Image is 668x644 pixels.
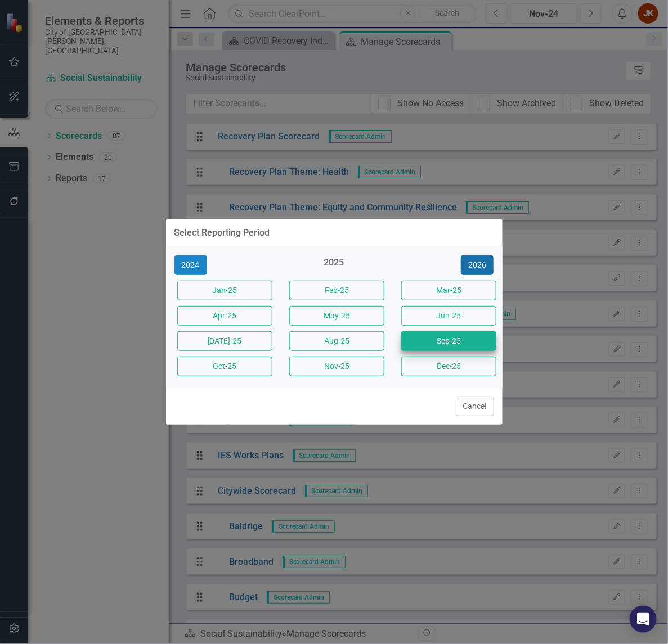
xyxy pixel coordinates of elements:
[401,306,496,326] button: Jun-25
[289,331,384,351] button: Aug-25
[177,281,272,300] button: Jan-25
[174,255,207,275] button: 2024
[289,306,384,326] button: May-25
[177,331,272,351] button: [DATE]-25
[401,331,496,351] button: Sep-25
[456,397,494,416] button: Cancel
[286,256,382,275] div: 2025
[177,357,272,376] button: Oct-25
[289,357,384,376] button: Nov-25
[461,255,494,275] button: 2026
[177,306,272,326] button: Apr-25
[289,281,384,300] button: Feb-25
[401,357,496,376] button: Dec-25
[630,606,657,633] div: Open Intercom Messenger
[401,281,496,300] button: Mar-25
[174,228,270,238] div: Select Reporting Period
